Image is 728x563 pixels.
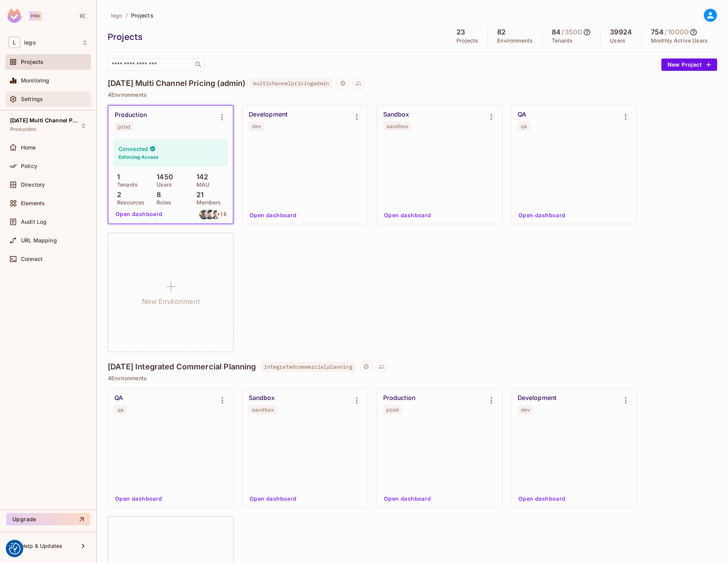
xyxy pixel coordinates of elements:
[456,38,478,44] p: Projects
[360,364,372,372] span: Project settings
[249,394,275,402] div: Sandbox
[561,28,582,36] h5: / 3500
[610,28,632,36] h5: 39924
[664,28,689,36] h5: / 10000
[21,256,43,262] span: Connect
[21,219,46,225] span: Audit Log
[337,81,349,88] span: Project settings
[246,493,300,505] button: Open dashboard
[521,123,527,129] div: qa
[9,543,21,554] img: Revisit consent button
[113,173,120,181] p: 1
[215,393,230,408] button: Environment settings
[249,111,287,118] div: Development
[21,543,62,549] span: Help & Updates
[193,182,209,188] p: MAU
[117,407,124,413] div: qa
[252,407,274,413] div: sandbox
[386,407,399,413] div: prod
[610,38,625,44] p: Users
[113,182,138,188] p: Tenants
[497,38,533,44] p: Environments
[115,111,147,119] div: Production
[21,237,57,244] span: URL Mapping
[108,375,717,381] p: 4 Environments
[153,182,172,188] p: Users
[661,58,717,71] button: New Project
[9,37,20,48] span: L
[118,124,131,130] div: prod
[651,38,708,44] p: Monthly Active Users
[6,513,90,525] button: Upgrade
[381,209,434,221] button: Open dashboard
[29,11,42,21] div: Pro
[153,173,173,181] p: 1450
[349,109,365,125] button: Environment settings
[252,123,261,129] div: dev
[456,28,465,36] h5: 23
[126,12,128,19] li: /
[108,92,717,98] p: 4 Environments
[21,200,45,206] span: Elements
[21,163,37,169] span: Policy
[112,208,166,220] button: Open dashboard
[349,393,365,408] button: Environment settings
[211,209,220,219] img: teofilojmmonteiro@gmail.com
[21,144,36,151] span: Home
[250,78,332,88] span: multichannelpricingadmin
[383,394,415,402] div: Production
[205,209,215,219] img: marwan.butrous@gmail.com
[153,199,171,206] p: Roles
[21,77,50,84] span: Monitoring
[7,9,21,23] img: SReyMgAAAABJRU5ErkJggg==
[651,28,664,36] h5: 754
[484,393,499,408] button: Environment settings
[193,173,208,181] p: 142
[21,96,43,102] span: Settings
[9,543,21,554] button: Consent Preferences
[142,296,200,307] h1: New Environment
[108,31,443,43] div: Projects
[518,394,556,402] div: Development
[199,209,209,219] img: jakob.nielsen@lego.com
[521,407,530,413] div: dev
[108,79,245,88] h4: [DATE] Multi Channel Pricing (admin)
[119,154,158,161] h6: Enforcing Access
[21,182,45,188] span: Directory
[10,117,80,124] span: [DATE] Multi Channel Pricing (admin)
[217,211,226,217] span: + 18
[515,493,569,505] button: Open dashboard
[618,109,633,125] button: Environment settings
[484,109,499,125] button: Environment settings
[381,493,434,505] button: Open dashboard
[552,28,561,36] h5: 84
[112,493,165,505] button: Open dashboard
[21,59,43,65] span: Projects
[114,394,123,402] div: QA
[24,39,36,46] span: Workspace: lego
[214,110,230,125] button: Environment settings
[383,111,410,118] div: Sandbox
[515,209,569,221] button: Open dashboard
[618,393,633,408] button: Environment settings
[497,28,506,36] h5: 82
[246,209,300,221] button: Open dashboard
[113,191,121,199] p: 2
[113,199,145,206] p: Resources
[193,199,221,206] p: Members
[153,191,161,199] p: 8
[261,362,355,372] span: integratedcommercialplanning
[108,362,256,371] h4: [DATE] Integrated Commercial Planning
[386,123,408,129] div: sandbox
[131,12,153,19] span: Projects
[552,38,573,44] p: Tenants
[10,126,37,132] span: Production
[111,12,123,19] span: lego
[119,145,148,153] h4: Connected
[518,111,526,118] div: QA
[193,191,203,199] p: 21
